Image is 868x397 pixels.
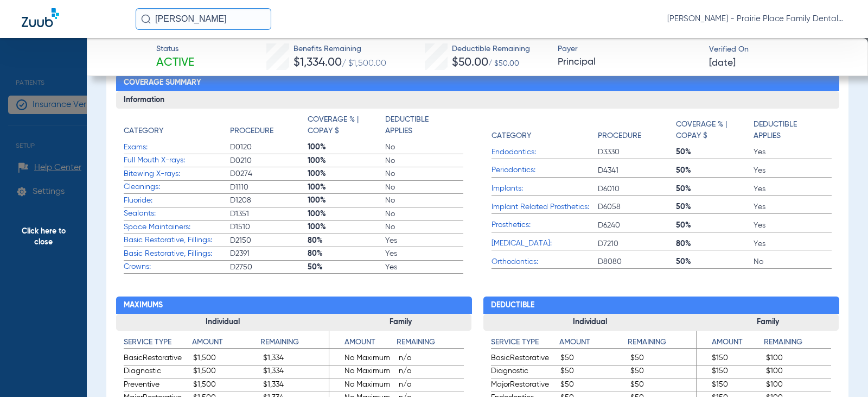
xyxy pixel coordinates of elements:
[754,119,826,142] h4: Deductible Applies
[598,147,675,157] span: D3330
[124,155,230,166] span: Full Mouth X-rays:
[124,181,230,193] span: Cleanings:
[709,56,736,70] span: [DATE]
[598,114,675,146] app-breakdown-title: Procedure
[385,195,463,206] span: No
[676,114,754,146] app-breakdown-title: Coverage % | Copay $
[308,195,385,206] span: 100%
[676,165,754,176] span: 50%
[492,165,598,176] span: Periodontics:
[293,57,342,68] span: $1,334.00
[754,201,831,212] span: Yes
[697,379,762,392] span: $150
[560,352,627,366] span: $50
[230,114,308,141] app-breakdown-title: Procedure
[263,366,329,379] span: $1,334
[192,337,260,349] h4: Amount
[754,238,831,249] span: Yes
[385,155,463,166] span: No
[697,337,764,349] h4: Amount
[491,337,559,352] app-breakdown-title: Service Type
[697,337,764,352] app-breakdown-title: Amount
[491,337,559,349] h4: Service Type
[308,168,385,179] span: 100%
[230,235,308,246] span: D2150
[399,352,464,366] span: n/a
[230,248,308,259] span: D2391
[492,219,598,231] span: Prosthetics:
[598,130,641,142] h4: Procedure
[766,366,832,379] span: $100
[124,337,192,349] h4: Service Type
[263,379,329,392] span: $1,334
[124,235,230,246] span: Basic Restorative, Fillings:
[492,238,598,249] span: [MEDICAL_DATA]:
[492,114,598,146] app-breakdown-title: Category
[230,195,308,206] span: D1208
[709,44,851,55] span: Verified On
[192,337,260,352] app-breakdown-title: Amount
[754,256,831,267] span: No
[308,222,385,232] span: 100%
[260,337,329,352] app-breakdown-title: Remaining
[329,366,395,379] span: No Maximum
[156,43,194,55] span: Status
[124,195,230,206] span: Fluoride:
[754,184,831,194] span: Yes
[308,114,380,137] h4: Coverage % | Copay $
[385,114,463,141] app-breakdown-title: Deductible Applies
[598,165,675,176] span: D4341
[492,183,598,194] span: Implants:
[491,379,557,392] span: MajorRestorative
[124,261,230,273] span: Crowns:
[230,262,308,273] span: D2750
[136,8,271,30] input: Search for patients
[385,209,463,219] span: No
[754,165,831,176] span: Yes
[676,238,754,249] span: 80%
[124,248,230,260] span: Basic Restorative, Fillings:
[630,352,697,366] span: $50
[308,142,385,153] span: 100%
[598,201,675,212] span: D6058
[116,74,839,92] h2: Coverage Summary
[676,256,754,267] span: 50%
[492,130,531,142] h4: Category
[399,379,464,392] span: n/a
[397,337,464,349] h4: Remaining
[598,220,675,231] span: D6240
[308,262,385,273] span: 50%
[308,248,385,259] span: 80%
[230,222,308,232] span: D1510
[676,184,754,194] span: 50%
[342,59,386,68] span: / $1,500.00
[124,352,190,366] span: BasicRestorative
[124,222,230,233] span: Space Maintainers:
[697,366,762,379] span: $150
[397,337,464,352] app-breakdown-title: Remaining
[116,297,472,314] h2: Maximums
[230,182,308,193] span: D1110
[124,379,190,392] span: Preventive
[491,352,557,366] span: BasicRestorative
[697,314,839,331] h3: Family
[630,379,697,392] span: $50
[385,182,463,193] span: No
[492,147,598,158] span: Endodontics:
[124,168,230,180] span: Bitewing X-rays:
[156,55,194,71] span: Active
[230,125,273,137] h4: Procedure
[560,379,627,392] span: $50
[766,379,832,392] span: $100
[628,337,696,352] app-breakdown-title: Remaining
[308,155,385,166] span: 100%
[385,235,463,246] span: Yes
[308,209,385,219] span: 100%
[124,337,192,352] app-breakdown-title: Service Type
[329,314,471,331] h3: Family
[263,352,329,366] span: $1,334
[488,60,519,67] span: / $50.00
[492,256,598,268] span: Orthodontics:
[329,352,395,366] span: No Maximum
[124,208,230,219] span: Sealants:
